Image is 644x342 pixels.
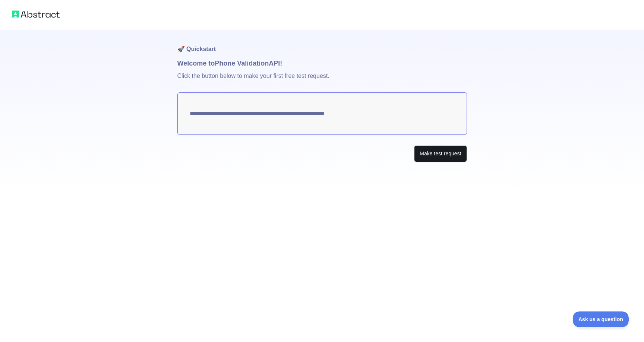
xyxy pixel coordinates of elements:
[12,9,60,19] img: Abstract logo
[177,69,467,92] p: Click the button below to make your first free test request.
[177,30,467,58] h1: 🚀 Quickstart
[414,145,467,162] button: Make test request
[573,311,629,327] iframe: Toggle Customer Support
[177,58,467,69] h1: Welcome to Phone Validation API!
